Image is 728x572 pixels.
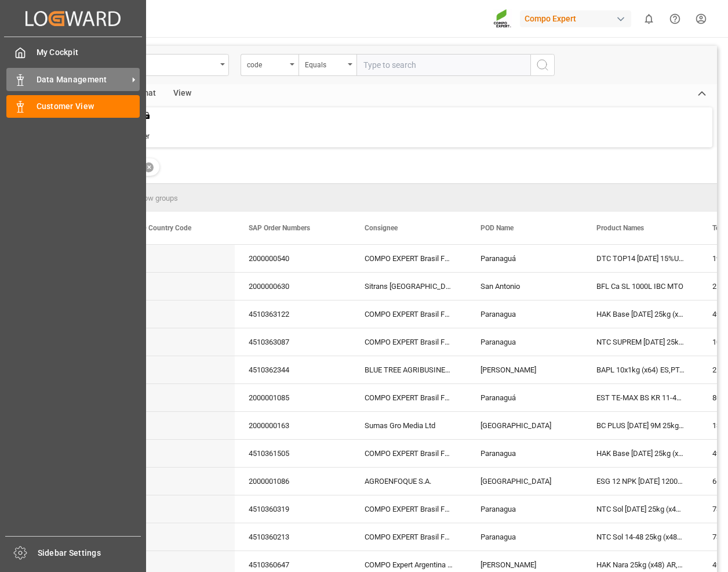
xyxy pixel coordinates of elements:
[351,495,467,523] div: COMPO EXPERT Brasil Fert. Ltda
[351,412,467,439] div: Sumas Gro Media Ltd
[38,547,141,559] span: Sidebar Settings
[467,495,583,523] div: Paranagua
[37,100,140,113] span: Customer View
[133,224,191,232] span: POD Country Code
[6,95,140,118] a: Customer View
[235,328,351,356] div: 4510363087
[119,301,235,328] div: BR
[467,273,583,300] div: San Antonio
[467,523,583,551] div: Paranagua
[235,523,351,551] div: 4510360213
[235,440,351,467] div: 4510361505
[305,57,344,70] div: Equals
[351,301,467,328] div: COMPO EXPERT Brasil Fert. Ltda
[235,468,351,495] div: 2000001086
[662,6,688,32] button: Help Center
[119,245,235,272] div: BR
[235,495,351,523] div: 4510360319
[119,468,235,495] div: UY
[596,224,644,232] span: Product Names
[119,523,235,551] div: BR
[583,384,698,411] div: EST TE-MAX BS KR 11-48 1000kg BB
[351,273,467,300] div: Sitrans [GEOGRAPHIC_DATA]
[467,301,583,328] div: Paranagua
[467,356,583,383] div: [PERSON_NAME]
[365,224,398,232] span: Consignee
[144,162,154,172] div: ✕
[583,356,698,383] div: BAPL 10x1kg (x64) ES,PT,IT;HAK Base 25kg (x48) ES,PT,AR,FR,IT MSE;[PERSON_NAME] 13-40-13 25kg (x4...
[37,46,140,59] span: My Cockpit
[467,440,583,467] div: Paranagua
[636,6,662,32] button: show 0 new notifications
[481,224,514,232] span: POD Name
[467,412,583,439] div: [GEOGRAPHIC_DATA]
[583,328,698,356] div: NTC SUPREM [DATE] 25kg (x42) INT MTO
[235,273,351,300] div: 2000000630
[467,245,583,272] div: Paranaguá
[119,356,235,383] div: PY
[351,328,467,356] div: COMPO EXPERT Brasil Fert. Ltda
[235,356,351,383] div: 4510362344
[235,301,351,328] div: 4510363122
[119,384,235,411] div: BR
[119,440,235,467] div: BR
[6,41,140,64] a: My Cockpit
[351,468,467,495] div: AGROENFOQUE S.A.
[299,54,356,76] button: open menu
[351,245,467,272] div: COMPO EXPERT Brasil Fert. Ltda, CE_BRASIL
[119,328,235,356] div: BR
[520,8,636,30] button: Compo Expert
[119,412,235,439] div: CA
[583,301,698,328] div: HAK Base [DATE] 25kg (x48) BR
[351,523,467,551] div: COMPO EXPERT Brasil Fert. Ltda
[583,412,698,439] div: BC PLUS [DATE] 9M 25kg (x42) WW BC PLUS [DATE] 6M 25kg (x42) INT BC PLUS [DATE] 12M 25kg (x42) IN...
[467,468,583,495] div: [GEOGRAPHIC_DATA]
[241,54,299,76] button: open menu
[351,384,467,411] div: COMPO EXPERT Brasil Fert. Ltda, CE_BRASIL
[356,54,530,76] input: Type to search
[583,273,698,300] div: BFL Ca SL 1000L IBC MTO
[530,54,555,76] button: search button
[351,440,467,467] div: COMPO EXPERT Brasil Fert. Ltda
[235,384,351,411] div: 2000001085
[235,412,351,439] div: 2000000163
[583,523,698,551] div: NTC Sol 14-48 25kg (x48) DE,EN,ES WW
[235,245,351,272] div: 2000000540
[493,9,512,29] img: Screenshot%202023-09-29%20at%2010.02.21.png_1712312052.png
[583,495,698,523] div: NTC Sol [DATE] 25kg (x48) INT MSE
[351,356,467,383] div: BLUE TREE AGRIBUSINESS S.A. (BTA)
[119,273,235,300] div: CL
[165,84,200,104] div: View
[467,384,583,411] div: Paranaguá
[119,495,235,523] div: BR
[583,245,698,272] div: DTC TOP14 [DATE] 15%UH 3M 25kg(x42) WW
[583,468,698,495] div: ESG 12 NPK [DATE] 1200kg BB
[583,440,698,467] div: HAK Base [DATE] 25kg (x48) BR
[37,74,128,86] span: Data Management
[520,10,631,27] div: Compo Expert
[467,328,583,356] div: Paranagua
[249,224,310,232] span: SAP Order Numbers
[247,57,286,70] div: code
